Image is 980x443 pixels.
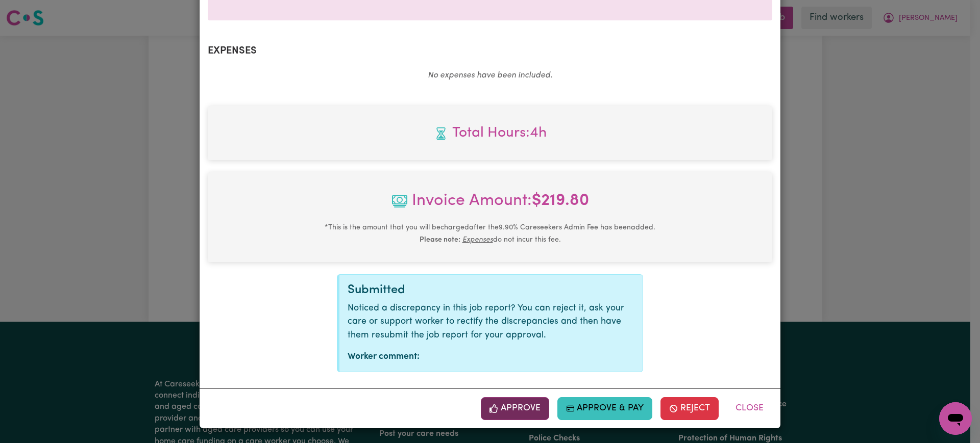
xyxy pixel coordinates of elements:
b: Please note: [420,236,460,244]
small: This is the amount that you will be charged after the 9.90 % Careseekers Admin Fee has been added... [325,224,655,244]
button: Approve [481,397,549,420]
iframe: Button to launch messaging window [939,402,972,435]
p: Noticed a discrepancy in this job report? You can reject it, ask your care or support worker to r... [348,302,634,342]
span: Total hours worked: 4 hours [216,122,764,144]
strong: Worker comment: [348,352,420,361]
button: Reject [660,397,719,420]
u: Expenses [462,236,493,244]
em: No expenses have been included. [428,71,552,80]
h2: Expenses [208,45,772,57]
b: $ 219.80 [532,193,589,209]
button: Approve & Pay [557,397,653,420]
span: Invoice Amount: [216,189,764,221]
span: Submitted [348,284,405,296]
button: Close [727,397,772,420]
